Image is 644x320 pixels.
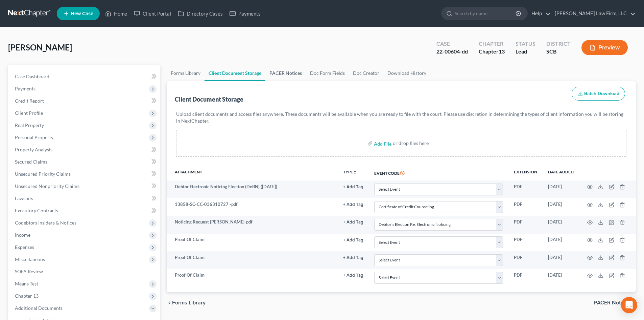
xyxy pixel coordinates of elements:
[508,234,543,251] td: PDF
[175,95,243,103] div: Client Document Storage
[15,220,76,226] span: Codebtors Insiders & Notices
[383,65,430,81] a: Download History
[167,234,338,251] td: Proof Of Claim
[369,165,508,180] th: Event Code
[167,165,338,180] th: Attachment
[9,168,160,180] a: Unsecured Priority Claims
[8,42,72,52] span: [PERSON_NAME]
[543,180,579,198] td: [DATE]
[343,202,363,207] button: + Add Tag
[436,40,468,48] div: Case
[572,87,625,101] button: Batch Download
[226,7,264,20] a: Payments
[479,40,505,48] div: Chapter
[167,198,338,216] td: 13858-SC-CC-036310727 -pdf
[15,208,58,213] span: Executory Contracts
[516,48,535,56] div: Lead
[167,216,338,234] td: Noticing Request [PERSON_NAME]-pdf
[343,273,363,278] button: + Add Tag
[543,198,579,216] td: [DATE]
[436,48,468,56] div: 22-00604-dd
[15,86,35,91] span: Payments
[516,40,535,48] div: Status
[205,65,265,81] a: Client Document Storage
[15,293,39,299] span: Chapter 13
[343,185,363,189] button: + Add Tag
[508,269,543,286] td: PDF
[15,244,34,250] span: Expenses
[174,7,226,20] a: Directory Cases
[167,300,206,305] button: chevron_left Forms Library
[167,269,338,286] td: Proof Of Claim
[479,48,505,56] div: Chapter
[15,122,44,128] span: Real Property
[102,7,130,20] a: Home
[543,251,579,269] td: [DATE]
[543,234,579,251] td: [DATE]
[508,180,543,198] td: PDF
[306,65,349,81] a: Doc Form Fields
[9,192,160,205] a: Lawsuits
[15,281,38,286] span: Means Test
[508,251,543,269] td: PDF
[15,171,71,177] span: Unsecured Priority Claims
[15,256,45,262] span: Miscellaneous
[343,236,363,243] a: + Add Tag
[15,147,52,152] span: Property Analysis
[15,195,33,201] span: Lawsuits
[508,165,543,180] th: Extension
[455,7,517,20] input: Search by name...
[167,65,205,81] a: Forms Library
[543,269,579,286] td: [DATE]
[621,297,637,313] div: Open Intercom Messenger
[130,7,174,20] a: Client Portal
[9,70,160,83] a: Case Dashboard
[343,220,363,225] button: + Add Tag
[15,110,43,116] span: Client Profile
[546,48,571,56] div: SCB
[9,156,160,168] a: Secured Claims
[9,180,160,192] a: Unsecured Nonpriority Claims
[15,232,30,238] span: Income
[71,11,93,16] span: New Case
[349,65,383,81] a: Doc Creator
[594,300,636,305] button: PACER Notices chevron_right
[167,180,338,198] td: Debtor Electronic Noticing Election (DeBN) ([DATE])
[543,216,579,234] td: [DATE]
[343,219,363,225] a: + Add Tag
[343,170,357,174] button: TYPEunfold_more
[343,254,363,261] a: + Add Tag
[508,198,543,216] td: PDF
[265,65,306,81] a: PACER Notices
[167,300,172,305] i: chevron_left
[9,95,160,107] a: Credit Report
[551,7,636,20] a: [PERSON_NAME] Law Firm, LLC
[343,201,363,208] a: + Add Tag
[15,73,49,79] span: Case Dashboard
[343,256,363,260] button: + Add Tag
[15,305,63,311] span: Additional Documents
[9,265,160,278] a: SOFA Review
[543,165,579,180] th: Date added
[343,184,363,190] a: + Add Tag
[499,48,505,55] span: 13
[15,134,53,140] span: Personal Property
[172,300,206,305] span: Forms Library
[9,205,160,217] a: Executory Contracts
[343,238,363,242] button: + Add Tag
[15,183,79,189] span: Unsecured Nonpriority Claims
[594,300,630,305] span: PACER Notices
[15,98,44,104] span: Credit Report
[508,216,543,234] td: PDF
[353,170,357,174] i: unfold_more
[15,159,47,165] span: Secured Claims
[393,140,429,147] div: or drop files here
[343,272,363,278] a: + Add Tag
[176,111,626,124] p: Upload client documents and access files anywhere. These documents will be available when you are...
[546,40,571,48] div: District
[528,7,551,20] a: Help
[581,40,628,55] button: Preview
[584,91,619,97] span: Batch Download
[167,251,338,269] td: Proof Of Claim
[15,269,43,274] span: SOFA Review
